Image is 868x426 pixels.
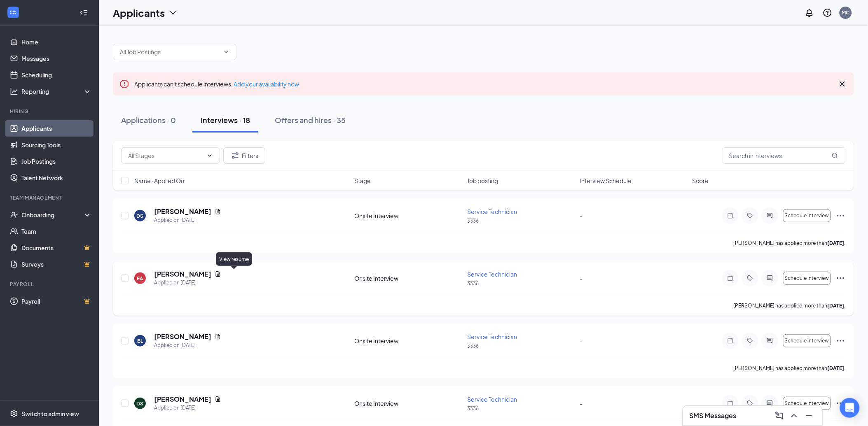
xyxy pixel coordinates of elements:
svg: Document [215,271,221,277]
h5: [PERSON_NAME] [154,395,211,404]
a: Applicants [21,120,92,137]
div: Onsite Interview [355,399,462,407]
svg: ComposeMessage [774,411,784,421]
span: Service Technician [467,396,517,403]
svg: UserCheck [10,211,18,219]
svg: Tag [745,338,755,344]
div: BL [137,338,143,345]
svg: Note [725,275,735,282]
span: Stage [355,177,371,185]
p: 3336 [467,280,575,287]
p: [PERSON_NAME] has applied more than . [734,240,846,247]
div: DS [137,212,144,219]
p: [PERSON_NAME] has applied more than . [734,302,846,309]
svg: WorkstreamLogo [9,8,17,16]
div: Open Intercom Messenger [840,398,860,418]
svg: Filter [230,151,240,161]
div: Applied on [DATE] [154,341,221,349]
a: DocumentsCrown [21,240,92,256]
svg: Tag [745,212,755,219]
svg: QuestionInfo [823,8,833,18]
button: Minimize [802,409,816,422]
a: Scheduling [21,67,92,83]
svg: ActiveChat [765,212,775,219]
a: Messages [21,50,92,67]
div: Hiring [10,108,90,115]
span: Name · Applied On [134,177,184,185]
div: Onboarding [21,211,85,219]
span: Score [693,177,709,185]
span: Service Technician [467,270,517,278]
p: 3336 [467,405,575,412]
svg: Minimize [804,411,814,421]
div: Applied on [DATE] [154,216,221,224]
svg: Notifications [805,8,814,18]
span: Applicants can't schedule interviews. [134,80,299,88]
a: Add your availability now [234,80,299,88]
b: [DATE] [828,303,845,309]
a: SurveysCrown [21,256,92,272]
svg: Ellipses [836,273,846,283]
svg: ActiveChat [765,400,775,407]
button: Schedule interview [783,272,831,285]
svg: Note [725,338,735,344]
button: Filter Filters [223,147,265,164]
svg: Collapse [80,9,88,17]
span: Schedule interview [785,338,829,344]
svg: Document [215,396,221,403]
input: Search in interviews [722,147,846,164]
input: All Job Postings [120,47,220,56]
a: Job Postings [21,153,92,170]
p: 3336 [467,342,575,349]
svg: Document [215,208,221,215]
span: Job posting [467,177,498,185]
svg: Tag [745,400,755,407]
div: Switch to admin view [21,410,79,418]
span: - [580,212,583,219]
div: MC [842,9,850,16]
svg: Cross [838,79,847,89]
span: - [580,400,583,407]
div: Offers and hires · 35 [275,115,346,125]
a: Home [21,34,92,50]
a: Team [21,223,92,240]
span: Service Technician [467,208,517,215]
svg: ActiveChat [765,275,775,282]
svg: ChevronUp [789,411,799,421]
h5: [PERSON_NAME] [154,332,211,341]
p: [PERSON_NAME] has applied more than . [734,365,846,372]
b: [DATE] [828,365,845,371]
span: Schedule interview [785,275,829,281]
h1: Applicants [113,6,165,20]
svg: Ellipses [836,398,846,408]
div: Applied on [DATE] [154,404,221,412]
button: ComposeMessage [773,409,786,422]
div: View resume [216,252,252,266]
div: Applied on [DATE] [154,279,221,287]
a: Sourcing Tools [21,137,92,153]
svg: Note [725,212,735,219]
button: Schedule interview [783,397,831,410]
div: DS [137,400,144,407]
a: Talent Network [21,170,92,186]
svg: Note [725,400,735,407]
h5: [PERSON_NAME] [154,270,211,279]
span: Schedule interview [785,400,829,406]
svg: ChevronDown [206,152,213,159]
span: Schedule interview [785,213,829,219]
div: Reporting [21,87,92,95]
p: 3336 [467,217,575,224]
b: [DATE] [828,240,845,246]
div: Onsite Interview [355,274,462,282]
button: Schedule interview [783,209,831,222]
input: All Stages [128,151,203,160]
svg: ActiveChat [765,338,775,344]
span: - [580,337,583,345]
div: EA [137,275,143,282]
a: PayrollCrown [21,293,92,310]
svg: Analysis [10,87,18,95]
svg: ChevronDown [223,49,229,55]
svg: Error [119,79,129,89]
svg: Ellipses [836,336,846,346]
button: ChevronUp [788,409,801,422]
